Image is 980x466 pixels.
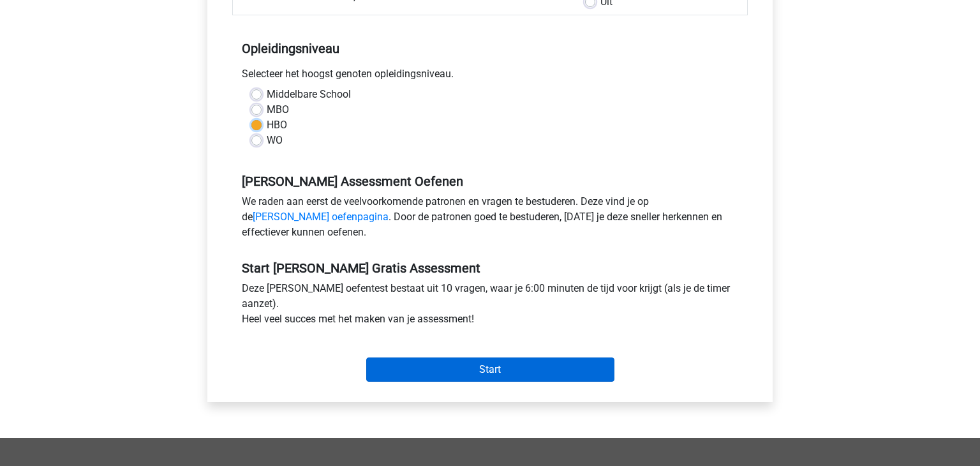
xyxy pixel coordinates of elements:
label: WO [267,133,283,148]
input: Start [366,357,614,382]
div: We raden aan eerst de veelvoorkomende patronen en vragen te bestuderen. Deze vind je op de . Door... [232,194,748,245]
h5: [PERSON_NAME] Assessment Oefenen [242,174,738,189]
h5: Opleidingsniveau [242,36,738,61]
div: Deze [PERSON_NAME] oefentest bestaat uit 10 vragen, waar je 6:00 minuten de tijd voor krijgt (als... [232,281,748,332]
label: MBO [267,102,289,117]
label: Middelbare School [267,87,351,102]
div: Selecteer het hoogst genoten opleidingsniveau. [232,66,748,87]
a: [PERSON_NAME] oefenpagina [253,211,389,223]
label: HBO [267,117,287,133]
h5: Start [PERSON_NAME] Gratis Assessment [242,260,738,276]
